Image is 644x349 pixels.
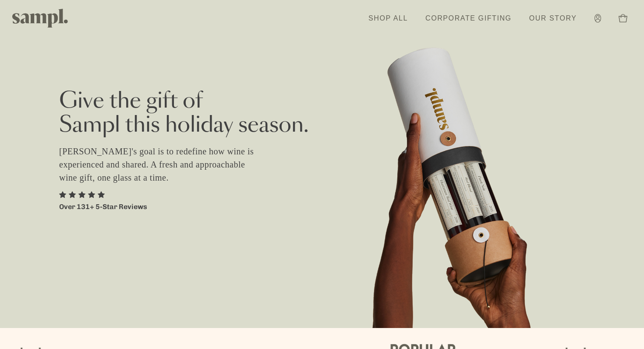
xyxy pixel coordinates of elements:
[421,9,516,28] a: Corporate Gifting
[59,90,585,138] h2: Give the gift of Sampl this holiday season.
[525,9,581,28] a: Our Story
[12,9,68,28] img: Sampl logo
[59,202,147,212] p: Over 131+ 5-Star Reviews
[364,9,412,28] a: Shop All
[59,145,265,184] p: [PERSON_NAME]'s goal is to redefine how wine is experienced and shared. A fresh and approachable ...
